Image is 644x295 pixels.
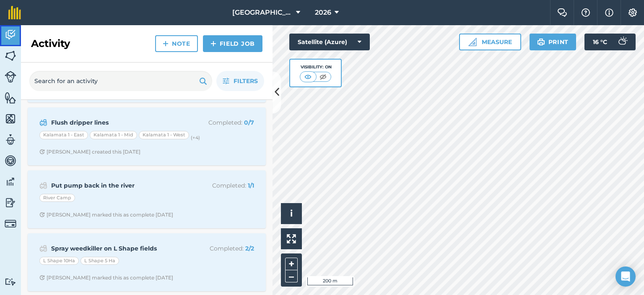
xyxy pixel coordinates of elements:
[139,131,189,139] div: Kalamata 1 - West
[5,91,16,104] img: svg+xml;base64,PHN2ZyB4bWxucz0iaHR0cDovL3d3dy53My5vcmcvMjAwMC9zdmciIHdpZHRoPSI1NiIgaGVpZ2h0PSI2MC...
[51,181,184,190] strong: Put pump back in the river
[33,238,261,286] a: Spray weedkiller on L Shape fieldsCompleted: 2/2L Shape 10HaL Shape 5 HaClock with arrow pointing...
[289,34,370,50] button: Satellite (Azure)
[8,6,21,19] img: fieldmargin Logo
[39,257,79,265] div: L Shape 10Ha
[39,149,45,154] img: Clock with arrow pointing clockwise
[187,244,254,253] p: Completed :
[39,149,140,155] div: [PERSON_NAME] created this [DATE]
[90,131,137,139] div: Kalamata 1 - Mid
[51,244,184,253] strong: Spray weedkiller on L Shape fields
[155,35,198,52] a: Note
[5,278,16,286] img: svg+xml;base64,PD94bWwgdmVyc2lvbj0iMS4wIiBlbmNvZGluZz0idXRmLTgiPz4KPCEtLSBHZW5lcmF0b3I6IEFkb2JlIE...
[39,117,47,128] img: svg+xml;base64,PD94bWwgdmVyc2lvbj0iMS4wIiBlbmNvZGluZz0idXRmLTgiPz4KPCEtLSBHZW5lcmF0b3I6IEFkb2JlIE...
[5,218,16,230] img: svg+xml;base64,PD94bWwgdmVyc2lvbj0iMS4wIiBlbmNvZGluZz0idXRmLTgiPz4KPCEtLSBHZW5lcmF0b3I6IEFkb2JlIE...
[593,34,607,50] span: 16 ° C
[530,34,576,50] button: Print
[581,8,591,17] img: A question mark icon
[244,119,254,126] strong: 0 / 7
[5,29,16,41] img: svg+xml;base64,PD94bWwgdmVyc2lvbj0iMS4wIiBlbmNvZGluZz0idXRmLTgiPz4KPCEtLSBHZW5lcmF0b3I6IEFkb2JlIE...
[245,245,254,252] strong: 2 / 2
[191,135,200,141] small: (+ 4 )
[5,175,16,188] img: svg+xml;base64,PD94bWwgdmVyc2lvbj0iMS4wIiBlbmNvZGluZz0idXRmLTgiPz4KPCEtLSBHZW5lcmF0b3I6IEFkb2JlIE...
[537,37,545,47] img: svg+xml;base64,PHN2ZyB4bWxucz0iaHR0cDovL3d3dy53My5vcmcvMjAwMC9zdmciIHdpZHRoPSIxOSIgaGVpZ2h0PSIyNC...
[33,112,261,160] a: Flush dripper linesCompleted: 0/7Kalamata 1 - EastKalamata 1 - MidKalamata 1 - West(+4)Clock with...
[281,203,302,224] button: i
[199,76,207,86] img: svg+xml;base64,PHN2ZyB4bWxucz0iaHR0cDovL3d3dy53My5vcmcvMjAwMC9zdmciIHdpZHRoPSIxOSIgaGVpZ2h0PSIyNC...
[459,34,521,50] button: Measure
[290,208,293,219] span: i
[5,71,16,83] img: svg+xml;base64,PD94bWwgdmVyc2lvbj0iMS4wIiBlbmNvZGluZz0idXRmLTgiPz4KPCEtLSBHZW5lcmF0b3I6IEFkb2JlIE...
[285,258,298,270] button: +
[39,194,75,202] div: River Camp
[615,266,636,287] div: Open Intercom Messenger
[248,182,254,189] strong: 1 / 1
[51,118,184,127] strong: Flush dripper lines
[210,39,216,49] img: svg+xml;base64,PHN2ZyB4bWxucz0iaHR0cDovL3d3dy53My5vcmcvMjAwMC9zdmciIHdpZHRoPSIxNCIgaGVpZ2h0PSIyNC...
[31,37,70,50] h2: Activity
[187,118,254,127] p: Completed :
[232,8,293,18] span: [GEOGRAPHIC_DATA]
[29,71,212,91] input: Search for an activity
[5,196,16,209] img: svg+xml;base64,PD94bWwgdmVyc2lvbj0iMS4wIiBlbmNvZGluZz0idXRmLTgiPz4KPCEtLSBHZW5lcmF0b3I6IEFkb2JlIE...
[300,64,332,70] div: Visibility: On
[5,133,16,146] img: svg+xml;base64,PD94bWwgdmVyc2lvbj0iMS4wIiBlbmNvZGluZz0idXRmLTgiPz4KPCEtLSBHZW5lcmF0b3I6IEFkb2JlIE...
[39,212,45,217] img: Clock with arrow pointing clockwise
[187,181,254,190] p: Completed :
[468,38,477,46] img: Ruler icon
[628,8,638,17] img: A cog icon
[5,112,16,125] img: svg+xml;base64,PHN2ZyB4bWxucz0iaHR0cDovL3d3dy53My5vcmcvMjAwMC9zdmciIHdpZHRoPSI1NiIgaGVpZ2h0PSI2MC...
[614,34,631,50] img: svg+xml;base64,PD94bWwgdmVyc2lvbj0iMS4wIiBlbmNvZGluZz0idXRmLTgiPz4KPCEtLSBHZW5lcmF0b3I6IEFkb2JlIE...
[39,275,45,280] img: Clock with arrow pointing clockwise
[216,71,264,91] button: Filters
[605,8,613,18] img: svg+xml;base64,PHN2ZyB4bWxucz0iaHR0cDovL3d3dy53My5vcmcvMjAwMC9zdmciIHdpZHRoPSIxNyIgaGVpZ2h0PSIxNy...
[234,76,258,86] span: Filters
[39,180,47,191] img: svg+xml;base64,PD94bWwgdmVyc2lvbj0iMS4wIiBlbmNvZGluZz0idXRmLTgiPz4KPCEtLSBHZW5lcmF0b3I6IEFkb2JlIE...
[39,131,88,139] div: Kalamata 1 - East
[584,34,636,50] button: 16 °C
[80,257,119,265] div: L Shape 5 Ha
[318,73,328,81] img: svg+xml;base64,PHN2ZyB4bWxucz0iaHR0cDovL3d3dy53My5vcmcvMjAwMC9zdmciIHdpZHRoPSI1MCIgaGVpZ2h0PSI0MC...
[285,270,298,282] button: –
[287,234,296,243] img: Four arrows, one pointing top left, one top right, one bottom right and the last bottom left
[557,8,567,17] img: Two speech bubbles overlapping with the left bubble in the forefront
[315,8,331,18] span: 2026
[39,211,173,218] div: [PERSON_NAME] marked this as complete [DATE]
[5,154,16,167] img: svg+xml;base64,PD94bWwgdmVyc2lvbj0iMS4wIiBlbmNvZGluZz0idXRmLTgiPz4KPCEtLSBHZW5lcmF0b3I6IEFkb2JlIE...
[5,50,16,62] img: svg+xml;base64,PHN2ZyB4bWxucz0iaHR0cDovL3d3dy53My5vcmcvMjAwMC9zdmciIHdpZHRoPSI1NiIgaGVpZ2h0PSI2MC...
[303,73,313,81] img: svg+xml;base64,PHN2ZyB4bWxucz0iaHR0cDovL3d3dy53My5vcmcvMjAwMC9zdmciIHdpZHRoPSI1MCIgaGVpZ2h0PSI0MC...
[39,274,173,281] div: [PERSON_NAME] marked this as complete [DATE]
[163,39,169,49] img: svg+xml;base64,PHN2ZyB4bWxucz0iaHR0cDovL3d3dy53My5vcmcvMjAwMC9zdmciIHdpZHRoPSIxNCIgaGVpZ2h0PSIyNC...
[39,243,47,253] img: svg+xml;base64,PD94bWwgdmVyc2lvbj0iMS4wIiBlbmNvZGluZz0idXRmLTgiPz4KPCEtLSBHZW5lcmF0b3I6IEFkb2JlIE...
[33,175,261,223] a: Put pump back in the riverCompleted: 1/1River CampClock with arrow pointing clockwise[PERSON_NAME...
[203,35,262,52] a: Field Job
